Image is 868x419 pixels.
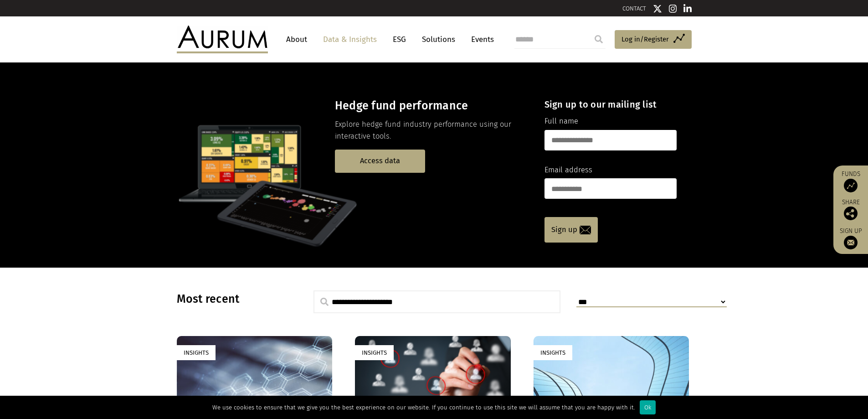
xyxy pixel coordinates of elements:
div: Insights [355,345,394,360]
div: Ok [640,400,656,414]
a: Solutions [417,31,460,48]
img: Aurum [177,26,268,53]
a: ESG [388,31,411,48]
a: Sign up [838,227,863,249]
a: Access data [335,150,425,173]
img: Linkedin icon [683,4,692,13]
img: Twitter icon [653,4,662,13]
span: Log in/Register [621,34,669,45]
div: Insights [534,345,572,360]
img: Instagram icon [669,4,677,13]
label: Full name [544,115,578,127]
p: Explore hedge fund industry performance using our interactive tools. [335,119,529,143]
h4: Sign up to our mailing list [544,99,677,110]
img: Share this post [844,207,858,220]
a: Funds [838,170,863,192]
div: Share [838,199,863,220]
a: Events [467,31,494,48]
h3: Most recent [177,292,291,306]
label: Email address [544,164,592,176]
img: Sign up to our newsletter [844,236,858,249]
img: search.svg [320,298,329,306]
img: email-icon [580,226,591,234]
a: Data & Insights [318,31,381,48]
input: Submit [590,30,608,48]
a: CONTACT [622,5,646,12]
h3: Hedge fund performance [335,99,529,113]
img: Access Funds [844,179,858,192]
a: Log in/Register [615,30,692,49]
a: Sign up [544,217,598,243]
a: About [282,31,312,48]
div: Insights [177,345,216,360]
